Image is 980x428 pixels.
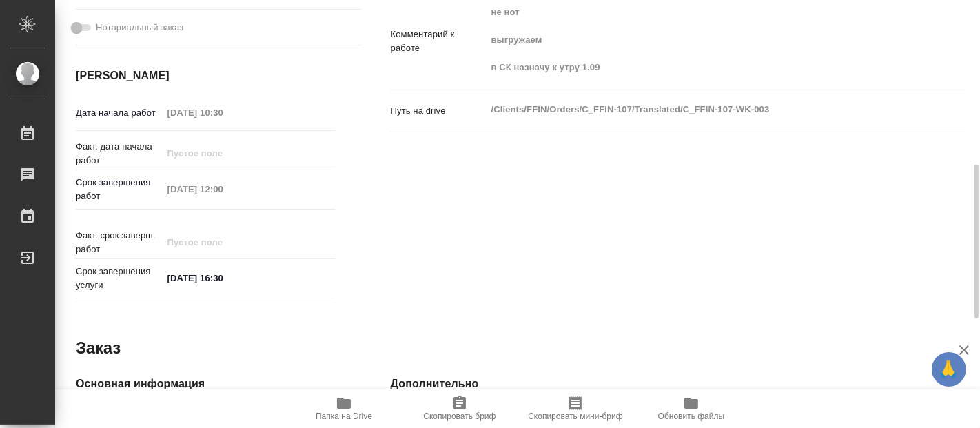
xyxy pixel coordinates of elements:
textarea: /Clients/FFIN/Orders/C_FFIN-107/Translated/C_FFIN-107-WK-003 [487,98,917,121]
h2: Заказ [76,337,121,359]
input: Пустое поле [163,143,283,163]
p: Срок завершения работ [76,176,163,203]
button: Обновить файлы [633,389,749,428]
span: Нотариальный заказ [96,21,183,34]
p: Факт. срок заверш. работ [76,229,163,256]
p: Комментарий к работе [391,28,487,55]
span: Обновить файлы [658,411,725,421]
p: Срок завершения услуги [76,265,163,292]
input: Пустое поле [163,232,283,252]
p: Факт. дата начала работ [76,140,163,167]
span: Скопировать мини-бриф [528,411,622,421]
input: Пустое поле [163,103,283,123]
h4: Дополнительно [391,376,965,392]
h4: Основная информация [76,376,336,392]
span: 🙏 [937,355,961,384]
button: Папка на Drive [286,389,402,428]
span: Скопировать бриф [423,411,496,421]
p: Путь на drive [391,104,487,118]
span: Папка на Drive [316,411,372,421]
input: Пустое поле [163,179,283,199]
button: 🙏 [932,352,966,387]
button: Скопировать бриф [402,389,518,428]
textarea: не нот выгружаем в СК назначу к утру 1.09 [487,1,917,79]
input: ✎ Введи что-нибудь [163,268,283,288]
button: Скопировать мини-бриф [518,389,633,428]
p: Дата начала работ [76,106,163,120]
h4: [PERSON_NAME] [76,68,336,84]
